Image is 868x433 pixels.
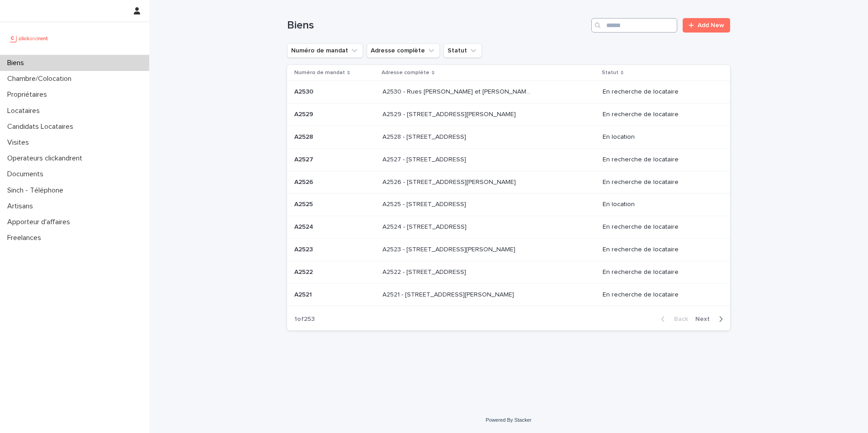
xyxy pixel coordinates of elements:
a: Add New [683,18,730,33]
p: A2521 [294,289,314,299]
input: Search [591,18,677,33]
a: Powered By Stacker [486,417,531,423]
tr: A2528A2528 A2528 - [STREET_ADDRESS]A2528 - [STREET_ADDRESS] En location [287,126,730,148]
tr: A2529A2529 A2529 - [STREET_ADDRESS][PERSON_NAME]A2529 - [STREET_ADDRESS][PERSON_NAME] En recherch... [287,104,730,126]
p: A2526 [294,177,315,186]
p: Operateurs clickandrent [4,154,90,163]
button: Back [654,315,692,323]
p: Visites [4,138,36,147]
p: A2528 [294,132,315,141]
p: A2523 [294,244,315,254]
p: Statut [602,68,618,78]
span: Next [695,316,715,322]
p: A2527 - [STREET_ADDRESS] [382,154,468,164]
p: En recherche de locataire [603,88,716,96]
tr: A2525A2525 A2525 - [STREET_ADDRESS]A2525 - [STREET_ADDRESS] En location [287,193,730,216]
tr: A2530A2530 A2530 - Rues [PERSON_NAME] et [PERSON_NAME], [GEOGRAPHIC_DATA]A2530 - Rues [PERSON_NAM... [287,81,730,104]
p: Adresse complète [382,68,429,78]
p: 1 of 253 [287,308,322,330]
button: Statut [443,43,482,58]
tr: A2524A2524 A2524 - [STREET_ADDRESS]A2524 - [STREET_ADDRESS] En recherche de locataire [287,216,730,239]
p: En location [603,201,716,208]
p: A2525 [294,199,315,208]
p: A2523 - 18 quai Alphonse Le Gallo, Boulogne-Billancourt 92100 [382,244,517,254]
p: A2522 [294,267,315,276]
p: Artisans [4,202,40,211]
p: En recherche de locataire [603,179,716,186]
p: A2529 [294,109,315,118]
p: Documents [4,170,51,179]
button: Adresse complète [367,43,440,58]
img: UCB0brd3T0yccxBKYDjQ [7,29,51,47]
p: A2524 - [STREET_ADDRESS] [382,221,468,231]
p: En recherche de locataire [603,223,716,231]
p: Apporteur d'affaires [4,218,77,226]
p: A2521 - 44 avenue François Mansart, Maisons-Laffitte 78600 [382,289,516,299]
span: Add New [698,22,724,28]
p: A2524 [294,221,315,231]
button: Next [692,315,730,323]
p: Numéro de mandat [294,68,345,78]
p: En recherche de locataire [603,291,716,299]
h1: Biens [287,19,588,32]
tr: A2526A2526 A2526 - [STREET_ADDRESS][PERSON_NAME]A2526 - [STREET_ADDRESS][PERSON_NAME] En recherch... [287,171,730,193]
p: En location [603,133,716,141]
p: A2530 [294,86,315,96]
p: Candidats Locataires [4,122,80,131]
p: Freelances [4,234,48,242]
p: Biens [4,59,31,67]
tr: A2522A2522 A2522 - [STREET_ADDRESS]A2522 - [STREET_ADDRESS] En recherche de locataire [287,261,730,283]
p: A2527 [294,154,315,164]
p: A2522 - [STREET_ADDRESS] [382,267,468,276]
p: Sinch - Téléphone [4,186,71,195]
p: Locataires [4,107,47,115]
p: Chambre/Colocation [4,75,79,83]
p: En recherche de locataire [603,156,716,164]
p: A2530 - Rues Marie Trintignant et Gisèle Casadesus, Lille 59160 [382,86,535,96]
p: A2529 - 14 rue Honoré de Balzac, Garges-lès-Gonesse 95140 [382,109,518,118]
p: En recherche de locataire [603,111,716,118]
tr: A2521A2521 A2521 - [STREET_ADDRESS][PERSON_NAME]A2521 - [STREET_ADDRESS][PERSON_NAME] En recherch... [287,283,730,306]
p: En recherche de locataire [603,246,716,254]
p: A2528 - [STREET_ADDRESS] [382,132,468,141]
tr: A2523A2523 A2523 - [STREET_ADDRESS][PERSON_NAME]A2523 - [STREET_ADDRESS][PERSON_NAME] En recherch... [287,238,730,261]
p: A2525 - [STREET_ADDRESS] [382,199,468,208]
button: Numéro de mandat [287,43,363,58]
tr: A2527A2527 A2527 - [STREET_ADDRESS]A2527 - [STREET_ADDRESS] En recherche de locataire [287,148,730,171]
span: Back [669,316,688,322]
p: En recherche de locataire [603,268,716,276]
p: A2526 - [STREET_ADDRESS][PERSON_NAME] [382,177,518,186]
p: Propriétaires [4,90,54,99]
